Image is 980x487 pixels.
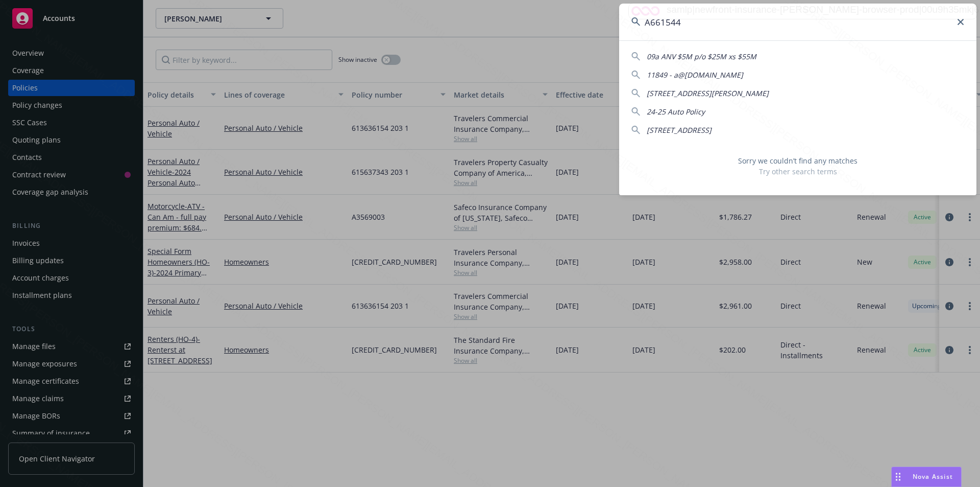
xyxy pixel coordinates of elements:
[647,70,743,80] span: 11849 - a@[DOMAIN_NAME]
[913,472,953,481] span: Nova Assist
[647,88,769,98] span: [STREET_ADDRESS][PERSON_NAME]
[631,166,964,177] span: Try other search terms
[891,467,962,487] button: Nova Assist
[892,467,904,486] div: Drag to move
[647,52,756,61] span: 09a ANV $5M p/o $25M xs $55M
[647,107,705,117] span: 24-25 Auto Policy
[619,4,976,40] input: Search...
[647,125,712,135] span: [STREET_ADDRESS]
[631,155,964,166] span: Sorry we couldn’t find any matches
